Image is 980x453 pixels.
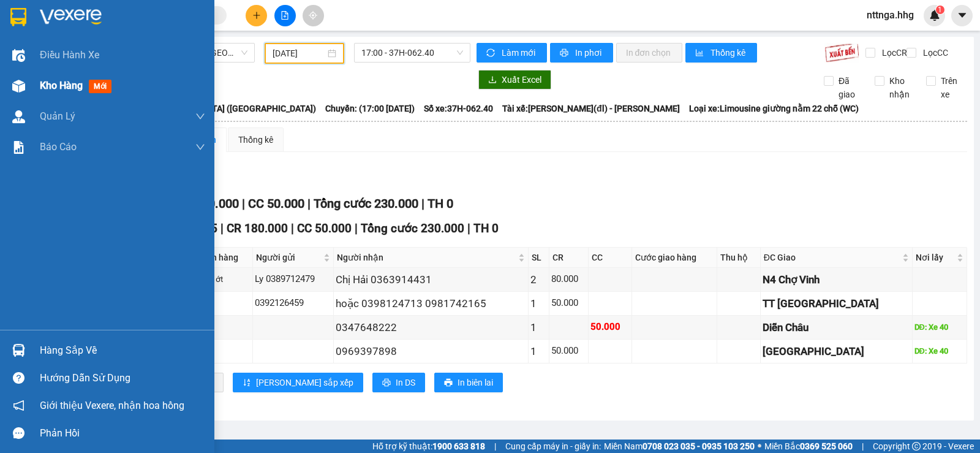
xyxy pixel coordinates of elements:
input: 11/08/2025 [273,47,326,60]
span: caret-down [957,10,968,21]
span: Lọc CC [918,46,950,59]
div: DĐ: Xe 40 [914,321,965,333]
span: Số xe: 37H-062.40 [424,102,493,115]
div: Phản hồi [40,424,205,443]
th: Tên hàng [199,248,253,268]
span: printer [382,378,391,388]
span: sort-ascending [243,378,251,388]
span: 1 [938,6,942,14]
span: | [862,440,864,453]
span: Thống kê [710,46,747,59]
th: SL [529,248,549,268]
div: 0392126459 [255,296,331,311]
button: aim [303,5,324,26]
span: sync [486,48,497,58]
span: printer [444,378,453,388]
span: mới [89,80,111,93]
div: 50.000 [551,344,586,359]
div: 2 [530,272,547,288]
span: bar-chart [695,48,706,58]
div: 1 [530,343,547,360]
span: CR 180.000 [227,221,288,235]
span: | [221,221,224,235]
span: Miền Bắc [764,440,853,453]
span: Cung cấp máy in - giấy in: [505,440,601,453]
span: Nơi lấy [916,251,954,264]
div: 50.000 [590,320,629,335]
span: plus [252,11,261,20]
span: Xuất Excel [502,73,541,86]
div: Hàng sắp về [40,341,205,360]
th: CR [549,248,589,268]
button: printerIn biên lai [434,373,503,392]
div: [GEOGRAPHIC_DATA] [763,343,910,360]
span: Đã giao [834,74,865,101]
img: logo-vxr [10,8,26,26]
div: ct [201,345,251,357]
span: Miền Nam [604,440,755,453]
span: download [488,75,497,85]
span: ĐC Giao [764,251,900,264]
button: file-add [274,5,296,26]
img: icon-new-feature [929,10,940,21]
div: N4 Chợ Vinh [763,272,910,288]
span: CC 50.000 [297,221,352,235]
sup: 1 [936,6,944,14]
div: sọc ớt [201,273,251,286]
span: | [242,196,245,211]
span: Trên xe [936,74,968,101]
span: Người nhận [337,251,516,264]
span: Loại xe: Limousine giường nằm 22 chỗ (WC) [689,102,859,115]
span: Quản Lý [40,108,75,124]
button: caret-down [951,5,973,26]
span: question-circle [13,372,24,384]
button: printerIn phơi [550,43,613,63]
div: 1 [530,319,547,336]
span: Tài xế: [PERSON_NAME](đl) - [PERSON_NAME] [502,102,680,115]
button: printerIn DS [372,373,425,392]
span: notification [13,400,24,411]
span: Người gửi [256,251,321,264]
span: | [467,221,470,235]
button: downloadXuất Excel [478,70,551,89]
img: warehouse-icon [12,344,25,357]
div: 1 [530,295,547,312]
span: ⚪️ [758,444,761,449]
span: Tổng cước 230.000 [314,196,418,211]
button: syncLàm mới [477,43,547,63]
div: DĐ: Xe 40 [914,345,965,357]
div: 50.000 [551,296,586,311]
button: sort-ascending[PERSON_NAME] sắp xếp [233,373,363,392]
div: 0969397898 [336,343,526,360]
span: Điều hành xe [40,47,99,63]
span: down [195,142,205,152]
span: | [307,196,311,211]
span: Giới thiệu Vexere, nhận hoa hồng [40,398,184,413]
strong: 0369 525 060 [800,441,853,451]
div: Thống kê [238,133,273,147]
div: xốp [201,321,251,333]
button: bar-chartThống kê [685,43,757,63]
th: CC [589,248,631,268]
span: printer [560,48,570,58]
div: Diễn Châu [763,319,910,336]
img: warehouse-icon [12,110,25,123]
img: solution-icon [12,141,25,154]
strong: 1900 633 818 [432,441,485,451]
div: Hướng dẫn sử dụng [40,369,205,387]
span: Kho hàng [40,80,83,91]
span: In biên lai [458,376,493,389]
span: Hỗ trợ kỹ thuật: [372,440,485,453]
span: In phơi [575,46,603,59]
div: Ly 0389712479 [255,272,331,287]
img: warehouse-icon [12,80,25,93]
span: [PERSON_NAME] sắp xếp [256,376,353,389]
span: | [494,440,496,453]
span: Kho nhận [884,74,916,101]
span: file-add [281,11,289,20]
button: In đơn chọn [616,43,683,63]
span: nttnga.hhg [857,7,924,23]
th: Thu hộ [717,248,760,268]
span: | [355,221,358,235]
div: ct [201,297,251,310]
